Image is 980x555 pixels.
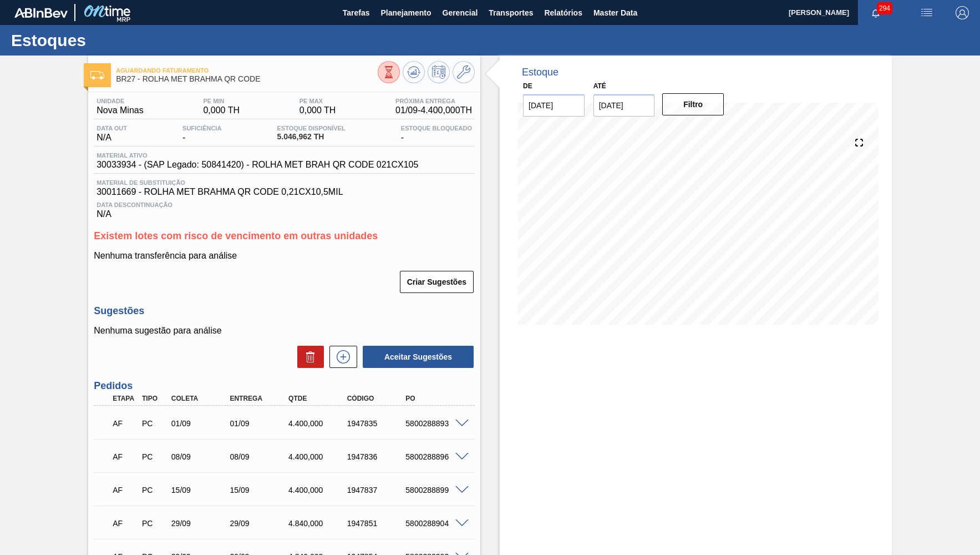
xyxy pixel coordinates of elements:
div: Criar Sugestões [401,270,475,294]
div: 29/09/2025 [169,519,234,528]
p: Nenhuma sugestão para análise [94,326,475,336]
img: TNhmsLtSVTkK8tSr43FrP2fwEKptu5GPRR3wAAAABJRU5ErkJggg== [14,8,68,18]
span: Estoque Disponível [277,125,345,132]
div: Estoque [522,67,558,78]
span: Próxima Entrega [395,98,472,104]
span: Planejamento [380,6,431,19]
span: 30033934 - (SAP Legado: 50841420) - ROLHA MET BRAH QR CODE 021CX105 [97,160,418,170]
span: 30011669 - ROLHA MET BRAHMA QR CODE 0,21CX10,5MIL [97,187,472,197]
div: 5800288899 [403,486,468,495]
div: Aguardando Faturamento [110,511,140,536]
span: Transportes [489,6,533,19]
div: Código [344,395,410,402]
button: Aceitar Sugestões [363,346,474,368]
div: N/A [94,197,475,219]
span: Data out [97,125,127,132]
span: Unidade [97,98,143,104]
button: Filtro [662,93,724,115]
span: Tarefas [343,6,370,19]
div: 4.400,000 [286,419,351,428]
div: 01/09/2025 [227,419,292,428]
span: 0,000 TH [203,105,240,115]
div: 4.400,000 [286,452,351,461]
span: Existem lotes com risco de vencimento em outras unidades [94,230,378,241]
div: Aguardando Faturamento [110,478,140,502]
div: 15/09/2025 [227,486,292,495]
div: 01/09/2025 [169,419,234,428]
div: 5800288893 [403,419,468,428]
button: Ir ao Master Data / Geral [453,61,475,83]
div: 1947851 [344,519,410,528]
div: - [180,125,224,143]
div: Excluir Sugestões [292,346,324,368]
span: 294 [877,2,892,14]
span: Gerencial [443,6,478,19]
p: Nenhuma transferência para análise [94,251,475,261]
div: 08/09/2025 [169,452,234,461]
p: AF [113,486,137,495]
div: 1947835 [344,419,410,428]
div: Pedido de Compra [139,486,169,495]
div: Pedido de Compra [139,519,169,528]
div: Tipo [139,395,169,402]
div: Pedido de Compra [139,419,169,428]
div: 4.840,000 [286,519,351,528]
div: 1947836 [344,452,410,461]
span: Material ativo [97,152,418,159]
span: BR27 - ROLHA MET BRAHMA QR CODE [116,75,378,83]
span: Data Descontinuação [97,201,472,208]
span: 0,000 TH [299,105,336,115]
span: Suficiência [182,125,221,132]
div: N/A [94,125,130,143]
div: 5800288904 [403,519,468,528]
span: 01/09 - 4.400,000 TH [395,105,472,115]
div: PO [403,395,468,402]
button: Notificações [858,5,893,21]
span: PE MAX [299,98,336,104]
button: Programar Estoque [428,61,450,83]
img: userActions [920,6,933,19]
div: 1947837 [344,486,410,495]
h1: Estoques [11,34,208,47]
div: Nova sugestão [324,346,357,368]
div: - [398,125,475,143]
div: 08/09/2025 [227,452,292,461]
span: Aguardando Faturamento [116,67,378,74]
div: Aguardando Faturamento [110,445,140,469]
h3: Pedidos [94,380,475,392]
div: Qtde [286,395,351,402]
span: Master Data [593,6,637,19]
div: Aguardando Faturamento [110,411,140,436]
span: Nova Minas [97,105,143,115]
button: Criar Sugestões [400,271,474,293]
label: De [523,82,532,90]
div: Pedido de Compra [139,452,169,461]
input: dd/mm/yyyy [593,94,655,117]
div: 5800288896 [403,452,468,461]
label: Até [593,82,606,90]
div: Aceitar Sugestões [357,345,475,369]
div: Entrega [227,395,292,402]
span: Relatórios [544,6,582,19]
span: PE MIN [203,98,240,104]
div: Coleta [169,395,234,402]
p: AF [113,452,137,461]
span: 5.046,962 TH [277,133,345,141]
p: AF [113,419,137,428]
div: 15/09/2025 [169,486,234,495]
img: Ícone [90,71,104,79]
div: Etapa [110,395,140,402]
img: Logout [956,6,969,19]
div: 4.400,000 [286,486,351,495]
span: Estoque Bloqueado [401,125,472,132]
p: AF [113,519,137,528]
input: dd/mm/yyyy [523,94,585,117]
h3: Sugestões [94,305,475,317]
button: Atualizar Gráfico [403,61,425,83]
span: Material de Substituição [97,179,472,186]
button: Visão Geral dos Estoques [378,61,400,83]
div: 29/09/2025 [227,519,292,528]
